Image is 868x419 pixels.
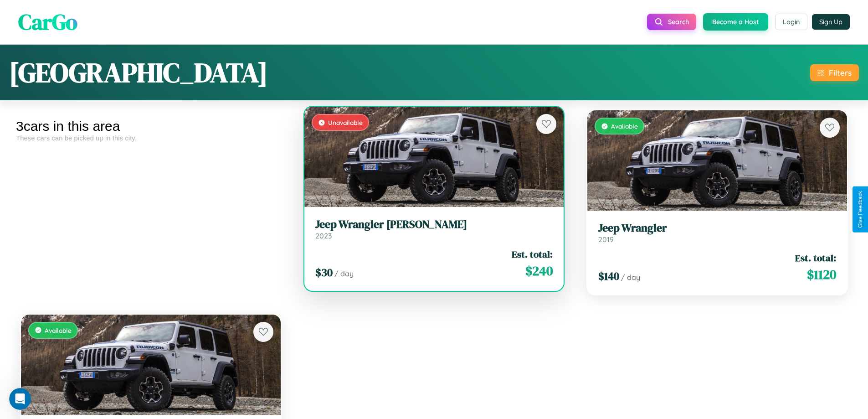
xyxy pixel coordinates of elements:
[315,218,553,240] a: Jeep Wrangler [PERSON_NAME]2023
[315,218,553,231] h3: Jeep Wrangler [PERSON_NAME]
[512,248,553,261] span: Est. total:
[775,14,807,30] button: Login
[315,231,332,240] span: 2023
[9,54,268,91] h1: [GEOGRAPHIC_DATA]
[16,134,286,142] div: These cars can be picked up in this city.
[857,191,863,228] div: Give Feedback
[328,119,363,126] span: Unavailable
[829,68,852,78] div: Filters
[525,262,553,280] span: $ 240
[810,64,859,81] button: Filters
[18,7,77,37] span: CarGo
[611,122,638,130] span: Available
[9,388,31,410] iframe: Intercom live chat
[703,13,768,31] button: Become a Host
[16,119,286,134] div: 3 cars in this area
[598,222,836,244] a: Jeep Wrangler2019
[315,265,333,280] span: $ 30
[807,265,836,284] span: $ 1120
[598,269,619,284] span: $ 140
[647,14,696,30] button: Search
[598,235,614,244] span: 2019
[812,14,850,30] button: Sign Up
[668,18,689,26] span: Search
[45,326,72,334] span: Available
[621,273,640,282] span: / day
[598,222,836,235] h3: Jeep Wrangler
[795,251,836,264] span: Est. total:
[334,269,354,278] span: / day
